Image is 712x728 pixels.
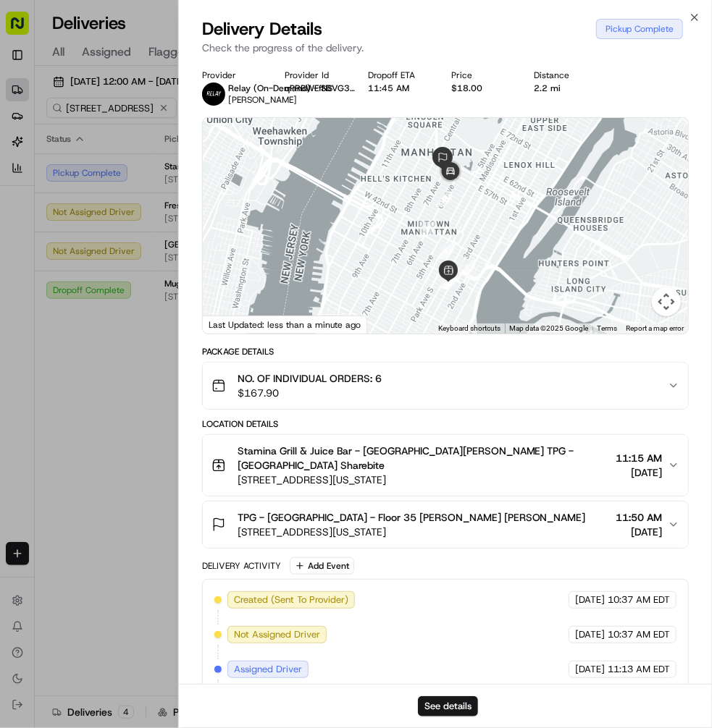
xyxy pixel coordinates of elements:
div: $18.00 [451,82,523,94]
img: Nash [14,14,43,43]
div: 💻 [122,211,134,222]
button: NO. OF INDIVIDUAL ORDERS: 6$167.90 [203,363,688,409]
div: 11:45 AM [368,82,440,94]
p: Check the progress of the delivery. [202,41,689,55]
span: NO. OF INDIVIDUAL ORDERS: 6 [238,371,382,386]
span: [DATE] [575,628,605,641]
span: 11:13 AM EDT [608,663,670,676]
a: 💻API Documentation [117,203,238,229]
span: API Documentation [137,209,233,224]
span: Not Assigned Driver [234,628,320,641]
span: Relay (On-Demand) - SB [228,82,331,94]
button: TPG - [GEOGRAPHIC_DATA] - Floor 35 [PERSON_NAME] [PERSON_NAME][STREET_ADDRESS][US_STATE]11:50 AM[... [203,501,688,548]
button: Start new chat [246,142,264,159]
span: [DATE] [616,525,662,539]
div: Price [451,69,523,81]
a: 📗Knowledge Base [9,203,117,229]
div: 6 [436,191,452,207]
span: 10:37 AM EDT [608,593,670,606]
span: Map data ©2025 Google [509,324,588,332]
span: [DATE] [616,465,662,480]
span: Knowledge Base [29,209,111,224]
span: TPG - [GEOGRAPHIC_DATA] - Floor 35 [PERSON_NAME] [PERSON_NAME] [238,510,586,525]
div: Provider Id [285,69,356,81]
img: relay_logo_black.png [202,82,225,106]
a: Open this area in Google Maps (opens a new window) [206,315,254,334]
div: 2.2 mi [535,82,606,94]
span: [PERSON_NAME] [228,94,297,106]
div: Dropoff ETA [368,69,440,81]
input: Clear [38,93,239,108]
div: Delivery Activity [202,560,281,572]
div: We're available if you need us! [49,152,183,164]
button: Keyboard shortcuts [438,323,501,334]
img: Google [206,315,254,334]
span: [STREET_ADDRESS][US_STATE] [238,473,610,487]
button: qPRBWEfNSVG3yYTQLH4AuRyQ [285,82,356,94]
a: Terms (opens in new tab) [597,324,617,332]
span: [DATE] [575,593,605,606]
span: 11:50 AM [616,510,662,525]
span: Stamina Grill & Juice Bar - [GEOGRAPHIC_DATA][PERSON_NAME] TPG - [GEOGRAPHIC_DATA] Sharebite [238,444,610,473]
a: Powered byPylon [102,244,175,255]
span: $167.90 [238,386,382,400]
span: Created (Sent To Provider) [234,593,348,606]
div: Distance [535,69,606,81]
div: Provider [202,69,274,81]
img: 1736555255976-a54dd68f-1ca7-489b-9aae-adbdc363a1c4 [14,137,41,164]
div: 📗 [14,211,26,222]
div: Location Details [202,418,689,430]
button: Map camera controls [652,287,681,316]
span: [STREET_ADDRESS][US_STATE] [238,525,586,539]
div: 1 [459,260,475,276]
p: Welcome 👋 [14,57,264,80]
button: Add Event [290,557,354,575]
div: Start new chat [49,137,238,152]
span: Pylon [144,245,175,255]
a: Report a map error [626,324,684,332]
div: Last Updated: less than a minute ago [203,316,367,334]
span: [DATE] [575,663,605,676]
div: Package Details [202,346,689,357]
span: 10:37 AM EDT [608,628,670,641]
div: 5 [419,221,435,237]
button: Stamina Grill & Juice Bar - [GEOGRAPHIC_DATA][PERSON_NAME] TPG - [GEOGRAPHIC_DATA] Sharebite[STRE... [203,435,688,496]
button: See details [418,696,478,716]
span: 11:15 AM [616,451,662,465]
span: Assigned Driver [234,663,302,676]
div: 4 [437,243,453,259]
span: Delivery Details [202,17,322,41]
